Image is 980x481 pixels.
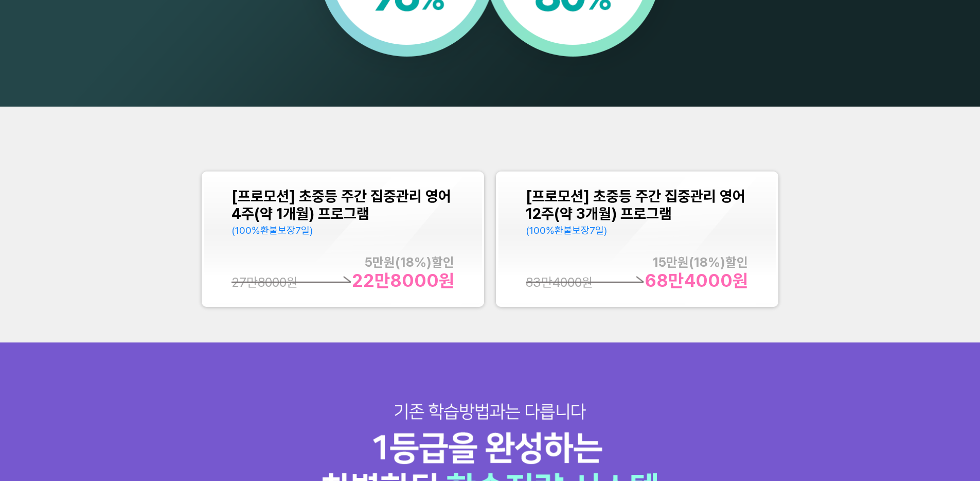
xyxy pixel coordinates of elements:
[526,274,645,290] div: 83만4000 원
[231,276,352,283] img: arrow
[526,187,745,222] span: [프로모션] 초중등 주간 집중관리 영어 12주(약 3개월) 프로그램
[352,270,454,291] div: 22만8000 원
[645,270,748,291] div: 68만4000 원
[231,187,451,222] span: [프로모션] 초중등 주간 집중관리 영어 4주(약 1개월) 프로그램
[231,274,352,290] div: 27만8000 원
[231,225,454,236] div: (100%환불보장 7 일)
[231,254,454,270] div: 5만 원( 18 %)할인
[526,276,645,283] img: arrow
[526,254,749,270] div: 15만 원( 18 %)할인
[526,225,749,236] div: (100%환불보장 7 일)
